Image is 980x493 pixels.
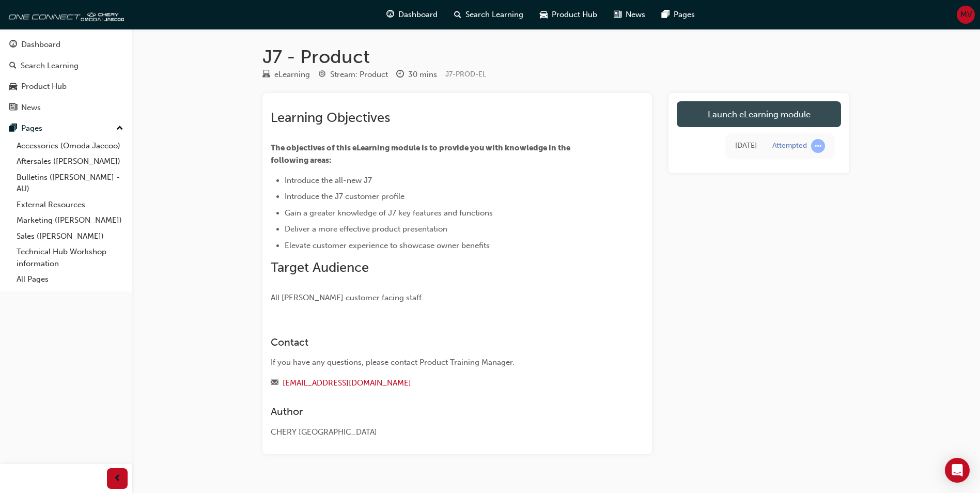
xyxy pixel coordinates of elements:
span: prev-icon [114,472,121,485]
span: guage-icon [9,40,17,50]
button: Pages [4,119,128,138]
span: News [626,9,645,21]
span: Dashboard [398,9,438,21]
button: DashboardSearch LearningProduct HubNews [4,33,128,119]
span: MV [960,9,972,21]
div: Duration [396,68,437,81]
a: Launch eLearning module [677,101,841,127]
span: Gain a greater knowledge of J7 key features and functions [285,208,493,218]
span: Elevate customer experience to showcase owner benefits [285,241,490,250]
a: search-iconSearch Learning [446,4,532,25]
div: Pages [21,122,42,134]
span: email-icon [271,379,278,388]
div: Dashboard [21,39,60,51]
div: Email [271,377,606,390]
span: pages-icon [9,124,17,133]
img: oneconnect [5,4,124,25]
span: Deliver a more effective product presentation [285,224,447,234]
div: News [21,102,41,114]
span: guage-icon [386,8,394,21]
span: Pages [674,9,695,21]
h1: J7 - Product [262,45,849,68]
a: guage-iconDashboard [378,4,446,25]
span: Introduce the J7 customer profile [285,192,405,201]
a: External Resources [12,197,128,213]
div: Sat Sep 27 2025 07:52:27 GMT+1000 (Australian Eastern Standard Time) [735,140,757,152]
a: All Pages [12,271,128,287]
span: learningRecordVerb_ATTEMPT-icon [811,139,825,153]
div: CHERY [GEOGRAPHIC_DATA] [271,426,606,438]
a: pages-iconPages [654,4,703,25]
span: Target Audience [271,259,369,275]
span: Introduce the all-new J7 [285,176,372,185]
span: target-icon [318,70,326,80]
a: car-iconProduct Hub [532,4,605,25]
span: search-icon [9,61,17,71]
div: If you have any questions, please contact Product Training Manager. [271,357,606,368]
div: Search Learning [21,60,79,72]
a: Product Hub [4,77,128,96]
div: Stream: Product [330,69,388,81]
a: News [4,98,128,117]
div: Attempted [772,141,807,151]
div: eLearning [274,69,310,81]
span: Learning Objectives [271,110,390,126]
span: news-icon [9,103,17,113]
span: Search Learning [465,9,523,21]
span: search-icon [454,8,461,21]
span: car-icon [540,8,548,21]
span: Product Hub [552,9,597,21]
a: news-iconNews [605,4,654,25]
h3: Author [271,406,606,418]
span: The objectives of this eLearning module is to provide you with knowledge in the following areas: [271,143,572,165]
a: Dashboard [4,35,128,54]
span: car-icon [9,82,17,91]
h3: Contact [271,336,606,348]
a: Aftersales ([PERSON_NAME]) [12,153,128,170]
a: Technical Hub Workshop information [12,244,128,271]
span: news-icon [614,8,621,21]
span: learningResourceType_ELEARNING-icon [262,70,270,80]
span: All [PERSON_NAME] customer facing staff. [271,293,424,302]
a: Marketing ([PERSON_NAME]) [12,212,128,228]
button: MV [957,6,975,24]
div: Stream [318,68,388,81]
span: pages-icon [662,8,670,21]
div: 30 mins [408,69,437,81]
a: Search Learning [4,56,128,75]
a: Bulletins ([PERSON_NAME] - AU) [12,170,128,197]
a: Sales ([PERSON_NAME]) [12,228,128,244]
span: up-icon [116,122,123,135]
span: Learning resource code [445,70,486,79]
div: Type [262,68,310,81]
span: clock-icon [396,70,404,80]
a: [EMAIL_ADDRESS][DOMAIN_NAME] [283,378,411,388]
div: Product Hub [21,81,67,93]
a: Accessories (Omoda Jaecoo) [12,138,128,154]
div: Open Intercom Messenger [945,458,970,483]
